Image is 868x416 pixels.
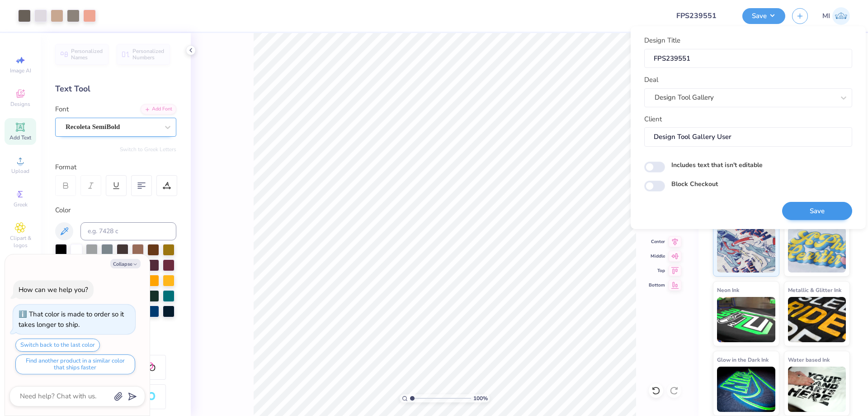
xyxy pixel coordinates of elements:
span: MI [822,11,830,21]
span: Glow in the Dark Ink [717,355,769,364]
span: Top [649,268,665,274]
img: Standard [717,227,775,273]
span: Designs [10,100,30,108]
img: Mark Isaac [832,7,850,25]
div: That color is made to order so it takes longer to ship. [19,310,124,329]
a: MI [822,7,850,25]
span: Middle [649,253,665,259]
span: Personalized Names [71,48,103,61]
button: Collapse [110,259,141,268]
label: Deal [644,75,658,85]
img: Neon Ink [717,297,775,342]
span: Clipart & logos [5,234,36,249]
label: Block Checkout [671,179,718,189]
div: Color [55,205,176,215]
span: Water based Ink [788,355,830,364]
button: Switch back to the last color [15,339,100,352]
label: Design Title [644,35,680,46]
span: Image AI [10,67,31,74]
div: Format [55,162,177,172]
button: Save [782,202,852,220]
img: Glow in the Dark Ink [717,367,775,412]
img: Water based Ink [788,367,846,412]
label: Includes text that isn't editable [671,160,763,170]
img: Puff Ink [788,227,846,273]
span: Greek [14,201,28,208]
span: Add Text [9,134,31,141]
button: Save [742,8,785,24]
input: Untitled Design [669,7,736,25]
span: 100 % [473,394,488,402]
div: Text Tool [55,83,176,95]
div: How can we help you? [19,285,88,294]
span: Metallic & Glitter Ink [788,285,841,295]
label: Font [55,104,69,115]
span: Center [649,239,665,245]
input: e.g. Ethan Linker [644,127,852,147]
img: Metallic & Glitter Ink [788,297,846,342]
input: e.g. 7428 c [80,222,176,240]
span: Personalized Numbers [132,48,165,61]
button: Find another product in a similar color that ships faster [15,354,135,374]
span: Upload [11,167,29,175]
label: Client [644,114,662,124]
div: Add Font [141,104,176,115]
span: Neon Ink [717,285,739,295]
button: Switch to Greek Letters [120,146,176,153]
span: Bottom [649,282,665,288]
